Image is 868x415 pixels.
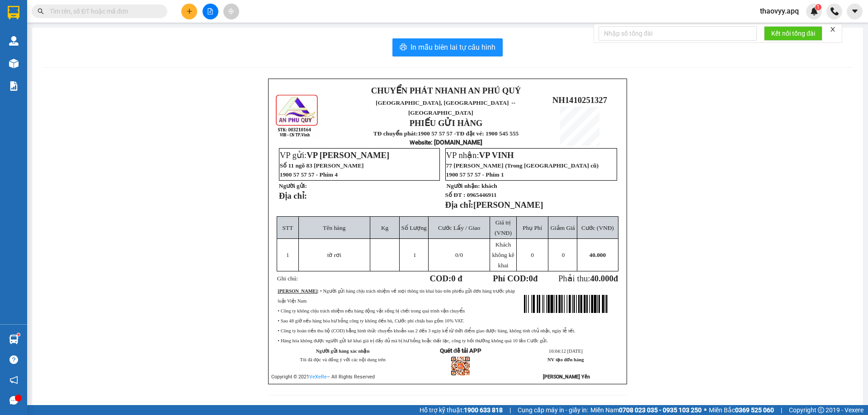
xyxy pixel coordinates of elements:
span: Phụ Phí [523,224,542,231]
img: logo-vxr [8,6,19,19]
span: tờ rơi [327,252,341,258]
span: Miền Nam [590,405,702,415]
span: ⚪️ [704,408,707,412]
span: caret-down [851,7,859,15]
span: đ [613,274,618,283]
span: | [509,405,511,415]
span: In mẫu biên lai tự cấu hình [410,42,495,53]
span: | [781,405,782,415]
strong: Người gửi: [279,182,307,189]
strong: Địa chỉ: [279,191,307,201]
span: question-circle [9,355,18,364]
span: Ghi chú: [277,275,298,282]
span: 1 [413,252,416,258]
strong: [PERSON_NAME] [278,289,317,294]
strong: Người gửi hàng xác nhận [316,349,370,354]
span: VP nhận: [446,150,514,160]
strong: : [DOMAIN_NAME] [410,139,482,146]
strong: 1900 57 57 57 - [418,130,456,137]
span: 0 [562,252,565,258]
button: aim [223,4,239,19]
img: warehouse-icon [9,335,19,344]
span: NH1410251327 [552,95,607,105]
span: aim [228,8,234,14]
strong: NV tạo đơn hàng [547,357,584,362]
a: VeXeRe [309,374,327,380]
span: • Hàng hóa không được người gửi kê khai giá trị đầy đủ mà bị hư hỏng hoặc thất lạc, công ty bồi t... [278,338,548,343]
strong: COD: [430,274,462,283]
span: Khách không kê khai [492,241,514,269]
img: icon-new-feature [810,7,818,15]
strong: CHUYỂN PHÁT NHANH AN PHÚ QUÝ [371,86,521,95]
input: Nhập số tổng đài [599,26,757,41]
span: 0 [529,274,533,283]
span: 0965446911 [467,191,497,198]
span: 1 [816,4,820,10]
span: 0 [531,252,534,258]
span: 0 [455,252,458,258]
span: • Công ty không chịu trách nhiệm nếu hàng động vật sống bị chết trong quá trình vận chuyển [278,308,465,313]
span: close [830,26,836,33]
span: Giảm Giá [550,224,575,231]
span: copyright [818,407,824,413]
span: VP VINH [479,150,514,160]
span: notification [9,376,18,384]
span: plus [186,8,193,14]
button: file-add [203,4,218,19]
span: [GEOGRAPHIC_DATA], [GEOGRAPHIC_DATA] ↔ [GEOGRAPHIC_DATA] [376,99,516,116]
sup: 1 [17,333,20,336]
span: 0 đ [451,274,462,283]
span: message [9,396,18,405]
span: Số 11 ngõ 83 [PERSON_NAME] [280,162,364,169]
button: plus [181,4,197,19]
strong: PHIẾU GỬI HÀNG [410,118,483,128]
span: • Công ty hoàn tiền thu hộ (COD) bằng hình thức chuyển khoản sau 2 đến 3 ngày kể từ thời điểm gia... [278,328,575,333]
span: Tôi đã đọc và đồng ý với các nội dung trên [300,357,386,362]
span: 40.000 [590,252,606,258]
span: 1 [286,252,289,258]
strong: 0708 023 035 - 0935 103 250 [619,406,702,414]
span: thaovyy.apq [753,5,806,17]
button: caret-down [847,4,863,19]
img: warehouse-icon [9,36,19,46]
span: Cước Lấy / Giao [438,224,480,231]
strong: Phí COD: đ [493,274,538,283]
strong: TĐ đặt vé: 1900 545 555 [456,130,519,137]
button: Kết nối tổng đài [764,26,822,41]
span: khách [481,182,497,189]
span: • Sau 48 giờ nếu hàng hóa hư hỏng công ty không đền bù, Cước phí chưa bao gồm 10% VAT. [278,318,464,323]
span: 16:04:12 [DATE] [549,349,583,354]
span: VP gửi: [280,150,389,160]
span: Phải thu: [558,274,618,283]
span: search [38,8,44,14]
span: Copyright © 2021 – All Rights Reserved [271,374,375,380]
sup: 1 [815,4,821,10]
span: Cung cấp máy in - giấy in: [518,405,588,415]
span: STT [283,224,293,231]
span: [PERSON_NAME] [473,200,543,210]
strong: Số ĐT : [445,191,466,198]
span: VP [PERSON_NAME] [307,150,389,160]
span: Giá trị (VNĐ) [495,219,512,236]
span: Miền Bắc [709,405,774,415]
span: Kết nối tổng đài [771,28,815,38]
span: 1900 57 57 57 - Phím 4 [280,171,338,178]
img: solution-icon [9,81,19,91]
span: 77 [PERSON_NAME] (Trong [GEOGRAPHIC_DATA] cũ) [446,162,599,169]
strong: 0369 525 060 [735,406,774,414]
span: Kg [381,224,388,231]
span: Hỗ trợ kỹ thuật: [420,405,503,415]
strong: 1900 633 818 [464,406,503,414]
span: : • Người gửi hàng chịu trách nhiệm về mọi thông tin khai báo trên phiếu gửi đơn hàng trước pháp ... [278,289,515,303]
strong: TĐ chuyển phát: [373,130,418,137]
input: Tìm tên, số ĐT hoặc mã đơn [50,6,156,16]
span: 1900 57 57 57 - Phím 1 [446,171,504,178]
span: Số Lượng [401,224,427,231]
span: Website [410,139,431,146]
strong: Địa chỉ: [445,200,473,210]
strong: Người nhận: [447,182,480,189]
span: 40.000 [590,274,613,283]
strong: [PERSON_NAME] Yến [543,374,590,380]
span: Cước (VNĐ) [581,224,614,231]
span: Tên hàng [323,224,345,231]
